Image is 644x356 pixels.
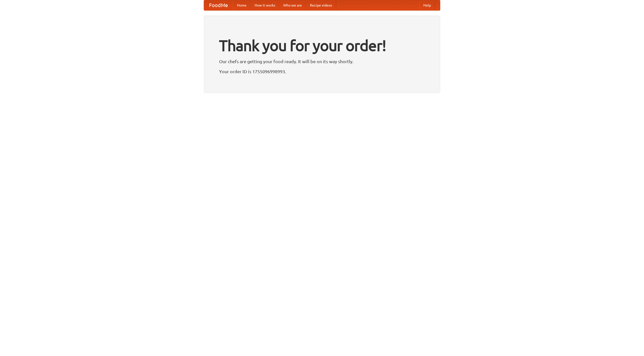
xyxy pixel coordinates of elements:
h1: Thank you for your order! [219,33,425,58]
a: Help [419,0,435,10]
p: Our chefs are getting your food ready. It will be on its way shortly. [219,58,425,65]
a: Home [233,0,251,10]
p: Your order ID is 1755096998993. [219,68,425,75]
a: How it works [251,0,279,10]
a: Recipe videos [306,0,336,10]
a: FoodMe [204,0,233,10]
a: Who we are [279,0,306,10]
